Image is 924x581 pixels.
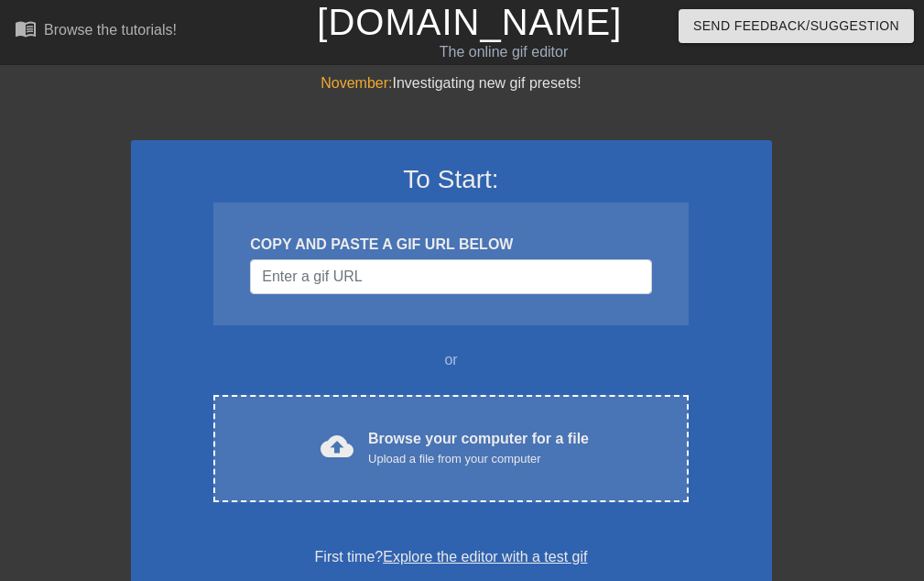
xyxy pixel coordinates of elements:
[321,75,392,91] span: November:
[15,17,177,46] a: Browse the tutorials!
[317,41,690,63] div: The online gif editor
[131,72,772,94] div: Investigating new gif presets!
[679,9,914,43] button: Send Feedback/Suggestion
[44,22,177,38] div: Browse the tutorials!
[250,234,651,256] div: COPY AND PASTE A GIF URL BELOW
[317,2,622,42] a: [DOMAIN_NAME]
[693,15,899,38] span: Send Feedback/Suggestion
[179,349,724,371] div: or
[368,450,589,468] div: Upload a file from your computer
[155,546,748,568] div: First time?
[15,17,37,39] span: menu_book
[368,428,589,468] div: Browse your computer for a file
[383,549,587,565] a: Explore the editor with a test gif
[321,430,353,463] span: cloud_upload
[250,259,651,294] input: Username
[155,164,748,195] h3: To Start:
